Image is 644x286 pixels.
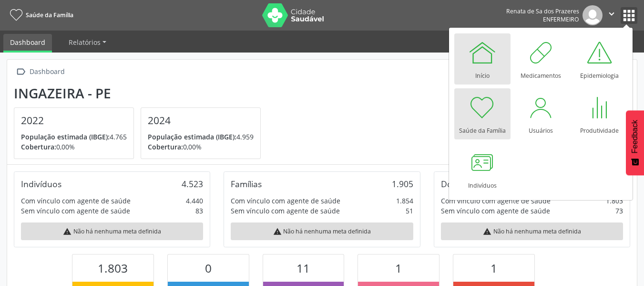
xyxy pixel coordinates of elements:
[14,65,28,79] i: 
[506,7,579,15] div: Renata de Sa dos Prazeres
[606,196,623,206] div: 1.803
[231,179,262,189] div: Famílias
[406,206,413,216] div: 51
[603,5,621,25] button: 
[491,260,497,276] span: 1
[231,222,413,240] div: Não há nenhuma meta definida
[3,34,52,53] a: Dashboard
[148,142,183,151] span: Cobertura:
[14,85,267,101] div: Ingazeira - PE
[395,260,402,276] span: 1
[182,179,203,189] div: 4.523
[26,11,73,19] span: Saúde da Família
[148,132,254,142] p: 4.959
[14,65,66,79] a:  Dashboard
[454,88,511,139] a: Saúde da Família
[621,7,637,24] button: apps
[626,110,644,175] button: Feedback - Mostrar pesquisa
[583,5,603,25] img: img
[513,33,569,85] a: Medicamentos
[21,132,127,142] p: 4.765
[69,38,101,47] span: Relatórios
[454,33,511,85] a: Início
[273,227,282,236] i: warning
[21,222,203,240] div: Não há nenhuma meta definida
[615,206,623,216] div: 73
[441,196,551,206] div: Com vínculo com agente de saúde
[28,65,66,79] div: Dashboard
[98,260,128,276] span: 1.803
[21,115,127,127] h4: 2022
[62,34,113,51] a: Relatórios
[21,196,131,206] div: Com vínculo com agente de saúde
[186,196,203,206] div: 4.440
[296,260,310,276] span: 11
[483,227,491,236] i: warning
[231,196,340,206] div: Com vínculo com agente de saúde
[63,227,72,236] i: warning
[441,179,480,189] div: Domicílios
[392,179,413,189] div: 1.905
[21,142,127,152] p: 0,00%
[195,206,203,216] div: 83
[21,206,130,216] div: Sem vínculo com agente de saúde
[572,88,628,139] a: Produtividade
[441,222,623,240] div: Não há nenhuma meta definida
[441,206,550,216] div: Sem vínculo com agente de saúde
[543,15,579,23] span: Enfermeiro
[231,206,340,216] div: Sem vínculo com agente de saúde
[21,179,61,189] div: Indivíduos
[631,120,639,153] span: Feedback
[21,142,56,151] span: Cobertura:
[205,260,212,276] span: 0
[572,33,628,85] a: Epidemiologia
[148,115,254,127] h4: 2024
[21,132,110,141] span: População estimada (IBGE):
[396,196,413,206] div: 1.854
[606,9,617,19] i: 
[148,132,236,141] span: População estimada (IBGE):
[454,143,511,194] a: Indivíduos
[7,7,73,23] a: Saúde da Família
[513,88,569,139] a: Usuários
[148,142,254,152] p: 0,00%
